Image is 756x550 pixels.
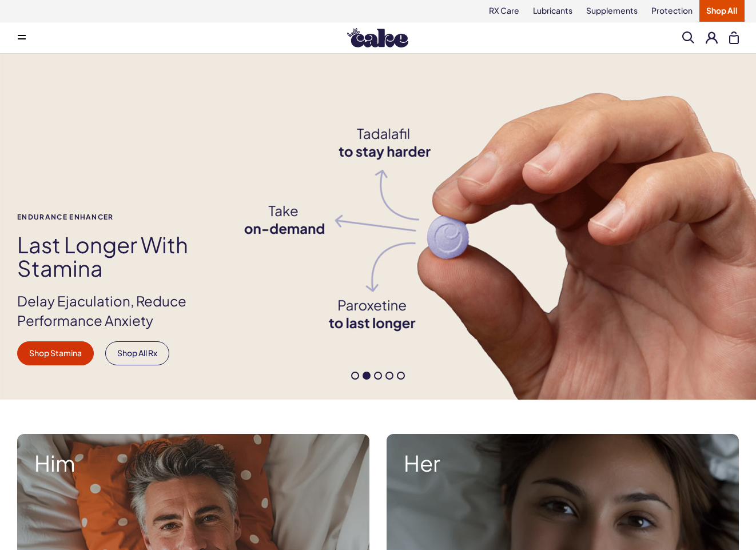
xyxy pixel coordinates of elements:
[404,451,722,475] strong: Her
[17,233,236,281] h1: Last Longer with Stamina
[17,341,94,365] a: Shop Stamina
[17,292,236,330] p: Delay Ejaculation, Reduce Performance Anxiety
[17,213,236,221] span: Endurance Enhancer
[34,451,352,475] strong: Him
[105,341,169,365] a: Shop All Rx
[347,28,408,47] img: Hello Cake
